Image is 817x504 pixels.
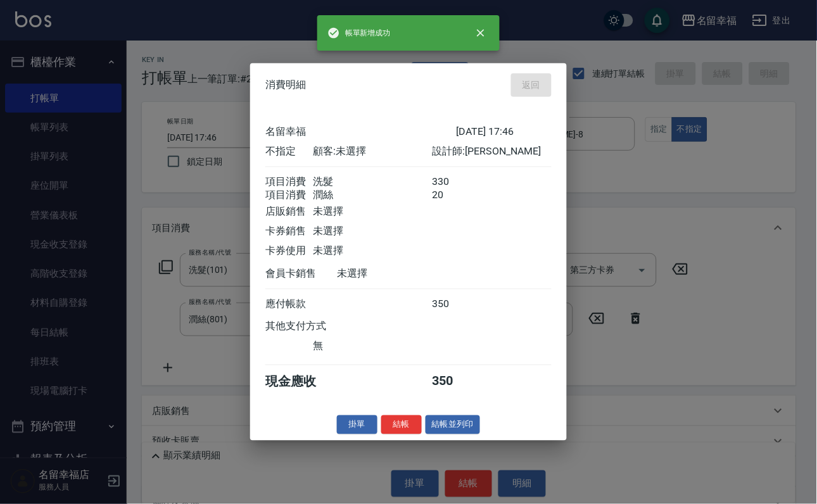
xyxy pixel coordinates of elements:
[313,339,432,353] div: 無
[433,144,552,158] div: 設計師: [PERSON_NAME]
[433,188,480,201] div: 20
[265,144,313,158] div: 不指定
[265,267,337,280] div: 會員卡銷售
[265,175,313,188] div: 項目消費
[313,188,432,201] div: 潤絲
[313,205,432,218] div: 未選擇
[433,175,480,188] div: 330
[381,415,422,434] button: 結帳
[265,79,306,91] span: 消費明細
[313,144,432,158] div: 顧客: 未選擇
[426,415,481,434] button: 結帳並列印
[265,320,361,333] div: 其他支付方式
[265,297,313,310] div: 應付帳款
[337,415,377,434] button: 掛單
[265,205,313,218] div: 店販銷售
[265,373,337,390] div: 現金應收
[327,27,391,39] span: 帳單新增成功
[265,188,313,201] div: 項目消費
[265,125,456,138] div: 名留幸福
[467,19,495,47] button: close
[433,297,480,310] div: 350
[337,267,456,280] div: 未選擇
[313,224,432,237] div: 未選擇
[313,244,432,257] div: 未選擇
[265,224,313,237] div: 卡券銷售
[433,373,480,390] div: 350
[265,244,313,257] div: 卡券使用
[313,175,432,188] div: 洗髮
[456,125,552,138] div: [DATE] 17:46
